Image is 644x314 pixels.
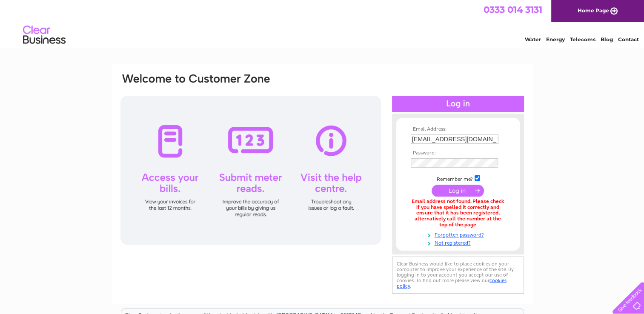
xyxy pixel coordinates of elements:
img: logo.png [23,22,66,48]
a: Telecoms [570,36,595,43]
a: Contact [618,36,639,43]
div: Email address not found. Please check if you have spelled it correctly and ensure that it has bee... [411,199,505,228]
a: cookies policy [397,277,507,289]
div: Clear Business would like to place cookies on your computer to improve your experience of the sit... [392,257,524,294]
a: 0333 014 3131 [484,4,542,15]
td: Remember me? [409,174,507,183]
a: Not registered? [411,238,507,246]
th: Email Address: [409,126,507,132]
a: Energy [546,36,565,43]
div: Clear Business is a trading name of Verastar Limited (registered in [GEOGRAPHIC_DATA] No. 3667643... [121,5,524,41]
a: Water [525,36,541,43]
a: Forgotten password? [411,230,507,238]
input: Submit [432,185,484,197]
th: Password: [409,150,507,156]
a: Blog [601,36,613,43]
